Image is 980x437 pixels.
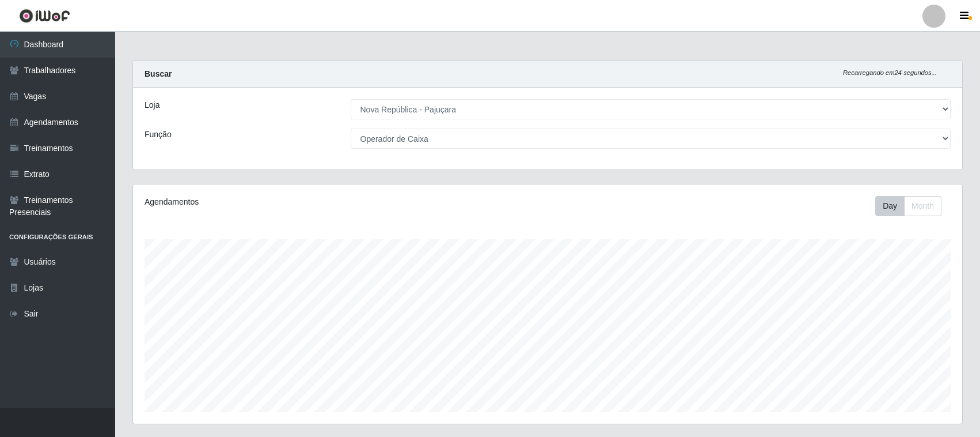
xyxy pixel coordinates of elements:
button: Month [904,196,941,216]
label: Função [145,129,172,141]
div: First group [875,196,941,216]
div: Toolbar with button groups [875,196,951,216]
i: Recarregando em 24 segundos... [843,69,937,76]
div: Agendamentos [145,196,470,208]
img: CoreUI Logo [19,9,70,23]
strong: Buscar [145,69,172,78]
label: Loja [145,99,159,111]
button: Day [875,196,905,216]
